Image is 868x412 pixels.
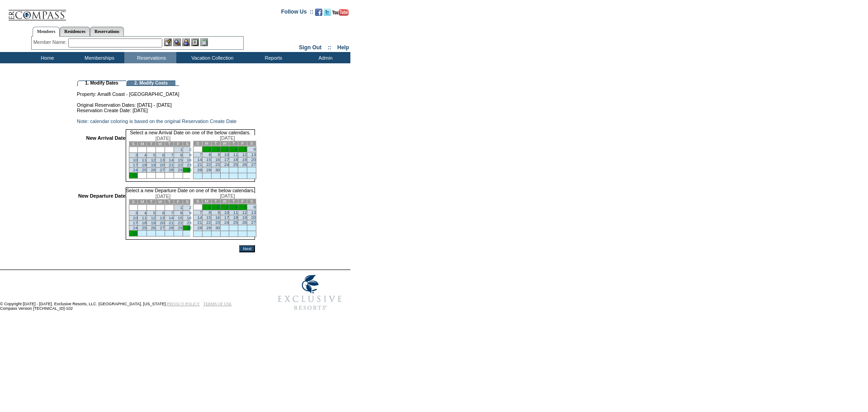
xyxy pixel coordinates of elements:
[171,153,174,157] a: 7
[182,38,190,46] img: Impersonate
[156,136,171,141] span: [DATE]
[202,199,211,204] td: M
[151,168,156,172] a: 26
[220,141,229,146] td: W
[183,142,192,147] td: S
[211,199,220,204] td: T
[180,147,182,152] a: 1
[298,52,350,63] td: Admin
[247,199,256,204] td: S
[133,231,137,236] a: 31
[133,168,137,172] a: 24
[224,152,229,157] a: 10
[162,153,165,157] a: 6
[129,199,138,204] td: S
[203,302,232,306] a: TERMS OF USE
[77,86,255,97] td: Property: Amalfi Coast - [GEOGRAPHIC_DATA]
[142,216,146,220] a: 11
[206,168,211,172] a: 29
[242,162,247,167] a: 26
[251,162,256,167] a: 27
[193,141,202,146] td: S
[169,226,173,230] a: 28
[245,205,247,209] a: 5
[187,221,191,225] a: 23
[180,153,182,157] a: 8
[171,211,174,215] a: 7
[238,141,247,146] td: F
[178,226,182,230] a: 29
[144,211,146,215] a: 4
[169,163,173,167] a: 21
[153,211,156,215] a: 5
[133,226,137,230] a: 24
[224,210,229,215] a: 10
[187,216,191,220] a: 16
[164,38,172,46] img: b_edit.gif
[142,226,146,230] a: 25
[208,147,211,152] a: 1
[215,168,220,172] a: 30
[233,157,238,162] a: 18
[215,215,220,220] a: 16
[217,210,220,215] a: 9
[167,302,200,306] a: PRIVACY POLICY
[133,173,137,178] a: 31
[187,158,191,162] a: 16
[197,226,202,230] a: 28
[133,163,137,167] a: 17
[189,153,191,157] a: 9
[129,142,138,147] td: S
[176,52,246,63] td: Vacation Collection
[206,162,211,167] a: 22
[133,221,137,225] a: 17
[224,220,229,225] a: 24
[233,210,238,215] a: 11
[165,142,174,147] td: T
[197,215,202,220] a: 14
[217,205,220,209] a: 2
[281,8,313,19] td: Follow Us ::
[211,141,220,146] td: T
[142,163,146,167] a: 18
[233,162,238,167] a: 25
[147,142,156,147] td: T
[191,38,199,46] img: Reservations
[242,157,247,162] a: 19
[197,220,202,225] a: 21
[126,187,255,193] td: Select a new Departure Date on one of the below calendars.
[189,205,191,210] a: 2
[77,81,126,86] td: 1. Modify Dates
[78,193,126,240] td: New Departure Date
[160,216,165,220] a: 13
[160,221,165,225] a: 20
[200,152,202,157] a: 7
[33,27,60,37] a: Members
[233,215,238,220] a: 18
[315,11,322,17] a: Become our fan on Facebook
[193,199,202,204] td: S
[206,226,211,230] a: 29
[178,221,182,225] a: 22
[147,199,156,204] td: T
[324,9,331,16] img: Follow us on Twitter
[247,141,256,146] td: S
[178,168,182,172] a: 29
[217,147,220,152] a: 2
[215,226,220,230] a: 30
[126,129,255,135] td: Select a new Arrival Date on one of the below calendars.
[206,220,211,225] a: 22
[142,221,146,225] a: 18
[208,152,211,157] a: 8
[133,158,137,162] a: 10
[224,157,229,162] a: 17
[254,147,256,152] a: 6
[142,168,146,172] a: 25
[78,135,126,182] td: New Arrival Date
[224,215,229,220] a: 17
[224,162,229,167] a: 24
[8,2,66,21] img: Compass Home
[328,44,331,51] span: ::
[135,211,137,215] a: 3
[229,199,238,204] td: T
